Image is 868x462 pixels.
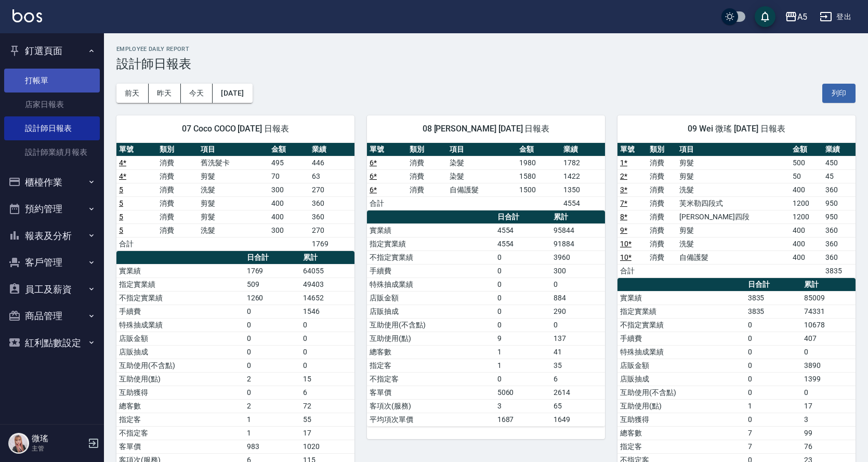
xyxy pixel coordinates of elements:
td: 72 [300,399,354,413]
td: 300 [269,183,309,196]
button: 登出 [816,7,856,27]
td: 41 [551,345,605,359]
td: 0 [495,318,551,332]
a: 5 [119,213,123,221]
td: 指定實業績 [617,305,745,318]
td: 6 [300,386,354,399]
td: 消費 [157,223,198,237]
td: 店販抽成 [617,372,745,386]
td: 店販金額 [116,332,244,345]
a: 5 [119,226,123,234]
h2: Employee Daily Report [116,46,856,52]
th: 累計 [801,278,856,292]
td: 染髮 [447,156,517,169]
td: 消費 [407,183,447,196]
td: 85009 [801,291,856,305]
td: 360 [823,250,856,264]
td: 洗髮 [198,183,269,196]
td: 360 [823,237,856,250]
td: 400 [790,237,823,250]
td: 消費 [647,210,677,223]
td: 2614 [551,386,605,399]
td: 剪髮 [198,169,269,183]
td: 1 [244,413,300,426]
td: 1687 [495,413,551,426]
th: 累計 [300,251,354,265]
td: 0 [745,413,801,426]
td: 360 [823,183,856,196]
td: 45 [823,169,856,183]
table: a dense table [116,143,354,251]
td: 1 [495,359,551,372]
td: 互助使用(不含點) [367,318,495,332]
a: 5 [119,199,123,207]
td: 店販金額 [367,291,495,305]
td: 950 [823,196,856,210]
td: 指定客 [116,413,244,426]
td: 4554 [495,237,551,250]
table: a dense table [617,143,856,278]
button: 前天 [116,84,149,103]
td: 1 [495,345,551,359]
td: 芙米勒四段式 [677,196,790,210]
td: 0 [495,291,551,305]
td: 3835 [745,291,801,305]
td: 76 [801,440,856,453]
td: 14652 [300,291,354,305]
td: 1 [244,426,300,440]
a: 設計師日報表 [4,116,100,140]
td: 客單價 [116,440,244,453]
a: 店家日報表 [4,93,100,116]
td: 91884 [551,237,605,250]
td: 10678 [801,318,856,332]
td: 手續費 [617,332,745,345]
button: 商品管理 [4,302,100,329]
td: 平均項次單價 [367,413,495,426]
td: 消費 [647,156,677,169]
td: 互助使用(點) [367,332,495,345]
td: 63 [309,169,354,183]
td: 2 [244,372,300,386]
td: 0 [801,386,856,399]
td: 手續費 [367,264,495,278]
td: 270 [309,183,354,196]
th: 金額 [790,143,823,156]
td: 360 [823,223,856,237]
td: 店販抽成 [367,305,495,318]
td: 0 [745,372,801,386]
td: 400 [269,210,309,223]
td: 446 [309,156,354,169]
td: 884 [551,291,605,305]
th: 單號 [617,143,647,156]
td: 不指定實業績 [367,250,495,264]
td: 1546 [300,305,354,318]
td: 自備護髮 [677,250,790,264]
td: 特殊抽成業績 [617,345,745,359]
button: A5 [781,6,811,28]
th: 單號 [116,143,157,156]
td: 65 [551,399,605,413]
td: 1500 [517,183,561,196]
td: 客項次(服務) [367,399,495,413]
td: 137 [551,332,605,345]
td: 店販金額 [617,359,745,372]
td: 剪髮 [198,210,269,223]
td: 0 [745,359,801,372]
td: 450 [823,156,856,169]
td: 3960 [551,250,605,264]
button: [DATE] [213,84,252,103]
span: 09 Wei 微瑤 [DATE] 日報表 [630,124,843,134]
th: 項目 [447,143,517,156]
button: 紅利點數設定 [4,329,100,357]
th: 累計 [551,210,605,224]
td: 4554 [561,196,605,210]
th: 業績 [309,143,354,156]
td: 剪髮 [198,196,269,210]
td: 0 [801,345,856,359]
th: 項目 [677,143,790,156]
td: 0 [745,386,801,399]
td: 3 [495,399,551,413]
td: 特殊抽成業績 [367,278,495,291]
th: 類別 [157,143,198,156]
td: 0 [300,359,354,372]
